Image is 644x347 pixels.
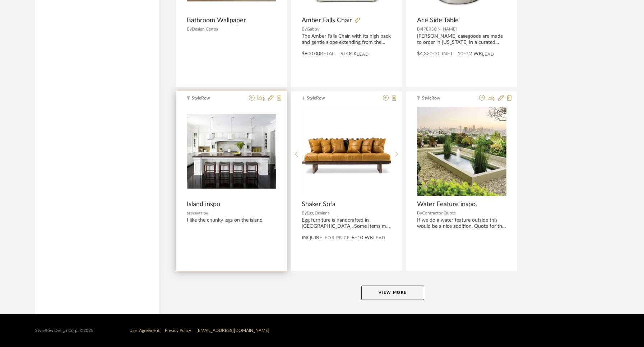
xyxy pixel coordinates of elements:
[373,235,385,240] span: Lead
[482,52,494,57] span: Lead
[302,211,307,215] span: By
[302,33,391,46] div: The Amber Falls Chair, with its high back and gentle slope extending from the back to the arms, e...
[422,27,457,31] span: [PERSON_NAME]
[417,211,422,215] span: By
[165,328,191,333] a: Privacy Policy
[302,17,352,24] span: Amber Falls Chair
[302,51,320,56] span: $800.00
[302,200,335,208] span: Shaker Sofa
[417,200,477,208] span: Water Feature inspo.
[187,114,276,189] img: Island inspo
[422,211,456,215] span: Contractor Quote
[35,328,93,333] div: StyleRow Design Corp. ©2025
[417,51,439,56] span: $4,320.00
[320,51,336,56] span: Retail
[187,200,220,208] span: Island inspo
[361,286,424,300] button: View More
[187,27,192,31] span: By
[417,107,506,196] div: 0
[458,50,482,58] span: 10–12 WK
[417,107,506,196] img: Water Feature inspo.
[187,210,276,217] div: Description
[187,107,276,196] div: 0
[417,217,506,230] div: If we do a water feature outside this would be a nice addition. Quote for the work is here.
[302,217,391,230] div: Egg furniture is handcrafted in [GEOGRAPHIC_DATA]. Some Items may be able to be customized. Price...
[357,52,369,57] span: Lead
[192,27,218,31] span: Design Center
[302,27,307,31] span: By
[187,17,246,24] span: Bathroom Wallpaper
[129,328,159,333] a: User Agreement
[417,27,422,31] span: By
[439,51,453,56] span: DNET
[352,234,373,242] span: 8–10 WK
[417,33,506,46] div: [PERSON_NAME] casegoods are made to order in [US_STATE] in a curated range of hand-applied finish...
[325,236,350,240] span: for price
[196,328,269,333] a: [EMAIL_ADDRESS][DOMAIN_NAME]
[307,27,319,31] span: Gabby
[307,211,329,215] span: Egg Designs
[302,107,391,196] img: Shaker Sofa
[417,17,459,24] span: Ace Side Table
[302,235,350,241] div: inquire
[192,95,237,101] span: StyleRow
[302,107,391,196] div: 0
[340,50,357,58] span: STOCK
[422,95,467,101] span: StyleRow
[187,217,276,235] div: I like the chunky legs on the island
[307,95,352,101] span: StyleRow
